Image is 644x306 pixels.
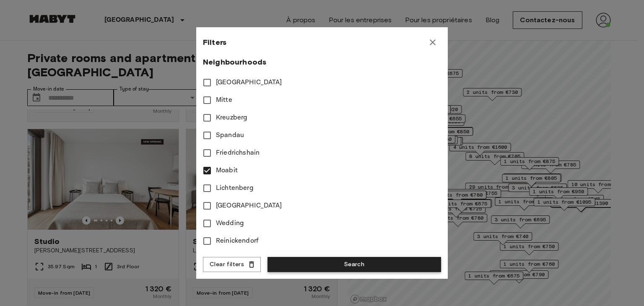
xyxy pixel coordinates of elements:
span: Filters [203,37,226,47]
button: Clear filters [203,257,261,272]
span: Kreuzberg [216,113,247,123]
span: [GEOGRAPHIC_DATA] [216,201,282,211]
span: Neighbourhoods [203,57,441,67]
span: Friedrichshain [216,148,260,158]
span: [GEOGRAPHIC_DATA] [216,78,282,88]
span: Reinickendorf [216,236,259,246]
span: Mitte [216,95,232,105]
span: Wedding [216,218,244,228]
span: Spandau [216,130,244,140]
button: Search [267,257,441,272]
span: Lichtenberg [216,183,254,193]
span: Moabit [216,166,238,176]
